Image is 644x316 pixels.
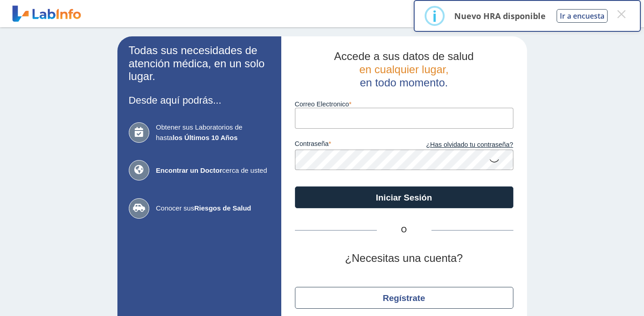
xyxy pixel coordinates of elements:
p: Nuevo HRA disponible [454,10,546,21]
label: Correo Electronico [295,100,513,108]
span: Accede a sus datos de salud [334,50,474,62]
span: Conocer sus [156,203,270,214]
div: i [432,8,437,24]
h3: Desde aquí podrás... [129,95,270,106]
span: en cualquier lugar, [359,63,448,75]
a: ¿Has olvidado tu contraseña? [404,140,513,150]
h2: Todas sus necesidades de atención médica, en un solo lugar. [129,44,270,83]
iframe: Help widget launcher [563,281,634,306]
button: Ir a encuesta [557,9,608,23]
h2: ¿Necesitas una cuenta? [295,252,513,265]
button: Regístrate [295,287,513,309]
label: contraseña [295,140,404,150]
span: Obtener sus Laboratorios de hasta [156,122,270,143]
span: O [377,225,431,236]
b: los Últimos 10 Años [172,134,238,141]
b: Riesgos de Salud [194,204,251,212]
button: Close this dialog [613,6,629,22]
span: cerca de usted [156,166,270,176]
b: Encontrar un Doctor [156,166,223,174]
button: Iniciar Sesión [295,186,513,208]
span: en todo momento. [360,76,448,89]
